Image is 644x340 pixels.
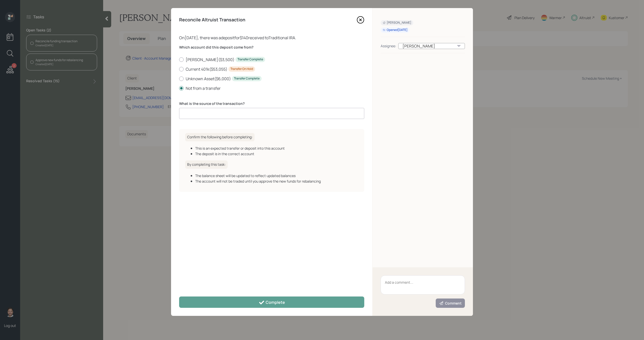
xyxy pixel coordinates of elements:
button: Comment [436,299,465,308]
button: Complete [179,296,364,308]
div: [PERSON_NAME] [398,43,465,49]
label: Which account did this deposit come from? [179,45,364,50]
div: Comment [439,301,462,306]
div: The balance sheet will be updated to reflect updated balances [195,173,358,178]
label: Unknown Asset ( $6,000 ) [179,76,364,81]
label: Current 401k ( $53,055 ) [179,66,364,72]
div: Transfer On Hold [230,67,253,71]
div: Assignee: [381,43,396,49]
h6: By completing this task: [185,160,228,169]
div: The account will not be traded until you approve the new funds for rebalancing [195,179,358,184]
div: This is an expected transfer or deposit into this account [195,146,358,151]
h6: Confirm the following before completing: [185,133,255,141]
label: What is the source of the transaction? [179,101,364,106]
label: Not from a transfer [179,86,364,91]
div: On [DATE] , there was a deposit for $140 received to Traditional IRA . [179,35,364,41]
div: Complete [259,300,285,306]
div: Transfer Complete [234,76,260,81]
div: Opened [DATE] [383,28,408,32]
label: [PERSON_NAME] ( $3,500 ) [179,57,364,62]
div: [PERSON_NAME] [383,21,411,25]
div: Transfer Complete [237,57,263,62]
h4: Reconcile Altruist Transaction [179,17,245,23]
div: The deposit is in the correct account [195,151,358,156]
